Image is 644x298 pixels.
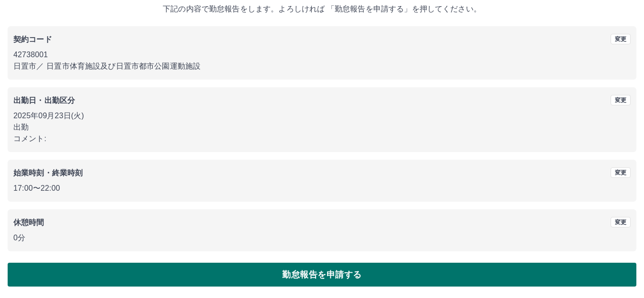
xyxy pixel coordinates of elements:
[611,34,631,44] button: 変更
[13,49,631,61] p: 42738001
[13,61,631,72] p: 日置市 ／ 日置市体育施設及び日置市都市公園運動施設
[13,169,83,177] b: 始業時刻・終業時刻
[13,96,75,104] b: 出勤日・出勤区分
[13,110,631,122] p: 2025年09月23日(火)
[8,263,636,287] button: 勤怠報告を申請する
[13,232,631,244] p: 0分
[611,217,631,227] button: 変更
[13,122,631,133] p: 出勤
[13,35,52,43] b: 契約コード
[611,167,631,178] button: 変更
[13,218,44,226] b: 休憩時間
[13,183,631,194] p: 17:00 〜 22:00
[13,133,631,144] p: コメント:
[611,95,631,105] button: 変更
[8,3,636,15] p: 下記の内容で勤怠報告をします。よろしければ 「勤怠報告を申請する」を押してください。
